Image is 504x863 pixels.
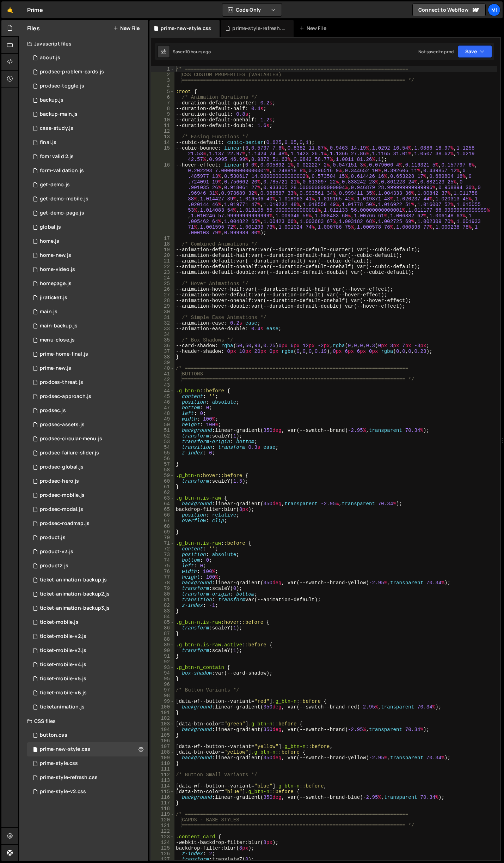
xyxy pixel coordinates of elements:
[27,573,148,587] div: 8968/20756.js
[151,580,174,586] div: 78
[40,789,86,795] div: prime-style-v2.css
[151,631,174,636] div: 87
[40,704,85,710] div: ticketanimation.js
[40,492,85,499] div: prodsec-mobile.js
[151,608,174,614] div: 83
[151,309,174,315] div: 30
[40,55,60,61] div: about.js
[151,857,174,862] div: 127
[151,597,174,603] div: 81
[151,653,174,659] div: 91
[151,648,174,653] div: 90
[27,65,148,79] div: 8968/43584.js
[151,241,174,247] div: 18
[151,337,174,343] div: 35
[412,4,486,16] a: Connect to Webflow
[151,411,174,416] div: 48
[151,501,174,507] div: 64
[27,517,148,531] div: 8968/41712.js
[40,549,73,555] div: product-v3.js
[151,507,174,512] div: 65
[40,168,84,174] div: form-validation.js
[27,418,148,432] div: 8968/41708.js
[151,546,174,552] div: 72
[151,704,174,710] div: 100
[151,817,174,823] div: 120
[151,727,174,732] div: 104
[40,535,66,541] div: product.js
[27,771,148,785] div: 8968/41132.css
[40,337,75,343] div: menu-close.js
[151,445,174,450] div: 54
[113,25,140,31] button: New File
[27,51,148,65] div: 8968/20912.js
[27,277,148,291] div: 8968/22183.js
[40,224,61,230] div: global.js
[151,806,174,811] div: 118
[27,93,148,107] div: 8968/21348.js
[27,305,148,319] div: 8968/19034.js
[151,800,174,806] div: 117
[151,66,174,72] div: 1
[27,460,148,474] div: 8968/41650.js
[40,365,71,372] div: prime-new.js
[19,714,148,728] div: CSS files
[151,749,174,755] div: 108
[151,377,174,382] div: 42
[151,676,174,682] div: 95
[40,619,79,626] div: ticket-mobile.js
[40,196,88,202] div: get-demo-mobile.js
[27,446,148,460] div: 8968/43071.js
[151,687,174,693] div: 97
[151,755,174,761] div: 109
[151,823,174,828] div: 121
[27,234,148,248] div: 8968/22184.js
[151,72,174,78] div: 2
[151,574,174,580] div: 77
[151,811,174,817] div: 119
[151,117,174,123] div: 10
[40,732,67,738] div: button.css
[151,603,174,608] div: 82
[151,298,174,303] div: 28
[151,100,174,106] div: 7
[40,647,86,654] div: ticket-mobile-v3.js
[151,614,174,620] div: 84
[40,633,86,640] div: ticket-mobile-v2.js
[1,1,19,18] a: 🤙
[151,591,174,597] div: 80
[19,37,148,51] div: Javascript files
[151,682,174,687] div: 96
[151,772,174,778] div: 112
[27,404,148,418] div: 8968/41363.js
[151,716,174,721] div: 102
[27,6,43,14] div: Prime
[27,319,148,333] div: 8968/21574.js
[151,541,174,546] div: 71
[151,795,174,800] div: 116
[40,605,110,611] div: ticket-animation-backup3.js
[40,69,104,75] div: prodsec-problem-cards.js
[151,710,174,716] div: 101
[151,789,174,795] div: 115
[40,83,84,89] div: prodsec-toggle.js
[151,738,174,744] div: 106
[151,145,174,162] div: 15
[27,686,148,700] div: 8968/20823.js
[151,162,174,236] div: 16
[40,520,90,527] div: prodsec-roadmap.js
[161,25,211,32] div: prime-new-style.css
[27,135,148,150] div: 8968/22177.js
[151,845,174,851] div: 125
[27,206,148,220] div: 8968/20955.js
[40,182,70,188] div: get-demo.js
[151,247,174,253] div: 19
[27,178,148,192] div: 8968/20466.js
[299,25,329,32] div: New File
[27,192,148,206] div: 8968/20643.js
[151,636,174,642] div: 88
[27,164,148,178] div: 8968/21541.js
[151,388,174,394] div: 44
[151,490,174,495] div: 62
[151,467,174,473] div: 58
